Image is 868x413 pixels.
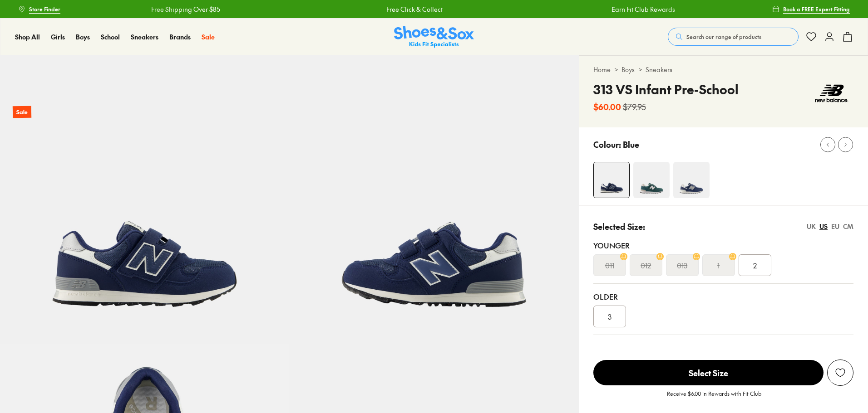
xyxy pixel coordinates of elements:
span: Boys [76,32,90,41]
span: Search our range of products [686,33,761,41]
p: Blue [623,138,639,151]
span: Book a FREE Expert Fitting [783,5,850,13]
a: Girls [51,32,65,42]
div: Older [593,291,853,302]
s: $79.95 [623,101,646,113]
span: 3 [608,311,612,322]
div: Younger [593,240,853,251]
span: Sneakers [131,32,158,41]
p: Selected Size: [593,220,645,233]
s: 011 [605,260,614,271]
div: US [819,222,828,231]
a: Boys [76,32,90,42]
span: 2 [753,260,757,271]
span: Shop All [15,32,40,41]
a: Sneakers [646,65,672,74]
a: School [101,32,120,42]
div: > > [593,65,853,74]
a: Free Click & Collect [386,5,442,14]
img: SNS_Logo_Responsive.svg [394,26,474,48]
s: 012 [641,260,651,271]
a: Sneakers [131,32,158,42]
button: Search our range of products [668,28,799,46]
a: Boys [621,65,635,74]
h4: 313 VS Infant Pre-School [593,80,739,99]
img: 4-551107_1 [633,162,670,198]
div: CM [843,222,853,231]
s: 013 [677,260,687,271]
div: EU [831,222,839,231]
div: Unsure on sizing? We have a range of resources to help [593,350,853,359]
a: Shop All [15,32,40,42]
span: Brands [169,32,191,41]
button: Add to Wishlist [827,360,853,386]
span: School [101,32,120,41]
a: Store Finder [18,1,60,17]
span: Sale [202,32,215,41]
a: Free Shipping Over $85 [151,5,220,14]
span: Girls [51,32,65,41]
img: 5-498973_1 [289,55,578,344]
a: Home [593,65,611,74]
p: Receive $6.00 in Rewards with Fit Club [667,389,761,406]
p: Colour: [593,138,621,151]
span: Store Finder [29,5,60,13]
button: Select Size [593,360,824,386]
a: Book a FREE Expert Fitting [772,1,850,17]
s: 1 [717,260,720,271]
img: 4-551739_1 [673,162,710,198]
a: Earn Fit Club Rewards [611,5,675,14]
a: Brands [169,32,191,42]
a: Shoes & Sox [394,26,474,48]
div: UK [807,222,816,231]
p: Sale [13,106,31,118]
span: Select Size [593,360,824,385]
a: Sale [202,32,215,42]
img: Vendor logo [810,80,853,107]
b: $60.00 [593,101,621,113]
img: 4-498972_1 [594,162,629,198]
